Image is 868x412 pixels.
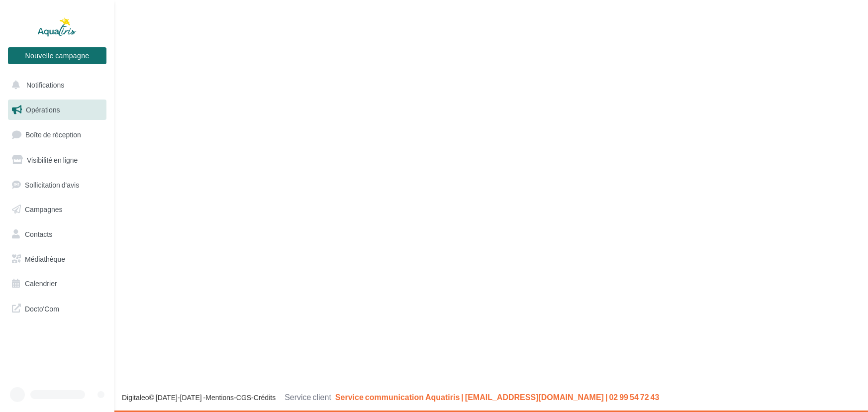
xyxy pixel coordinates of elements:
button: Nouvelle campagne [8,47,106,64]
span: Calendrier [25,279,57,288]
span: Campagnes [25,205,63,213]
a: Visibilité en ligne [6,150,108,171]
span: Opérations [26,105,60,114]
span: © [DATE]-[DATE] - - - [122,393,659,402]
button: Notifications [6,75,104,96]
a: Digitaleo [122,393,149,402]
span: Service client [285,392,331,402]
a: Sollicitation d'avis [6,175,108,196]
span: Service communication Aquatiris | [EMAIL_ADDRESS][DOMAIN_NAME] | 02 99 54 72 43 [335,392,660,402]
a: Mentions [205,393,234,402]
a: Boîte de réception [6,124,108,145]
span: Sollicitation d'avis [25,180,79,189]
a: Calendrier [6,273,108,294]
span: Docto'Com [25,302,59,315]
span: Visibilité en ligne [27,156,78,164]
span: Contacts [25,230,52,238]
span: Médiathèque [25,255,65,263]
a: Docto'Com [6,298,108,319]
span: Notifications [26,81,64,89]
a: CGS [236,393,251,402]
a: Médiathèque [6,249,108,270]
a: Campagnes [6,199,108,220]
a: Crédits [254,393,276,402]
a: Opérations [6,100,108,120]
a: Contacts [6,224,108,245]
span: Boîte de réception [25,130,81,139]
